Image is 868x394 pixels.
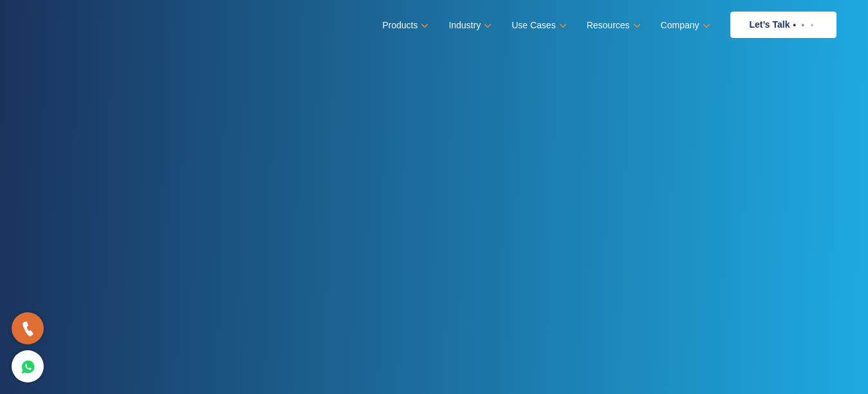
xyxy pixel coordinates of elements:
a: Use Cases [512,16,564,35]
a: Products [382,16,426,35]
a: Company [661,16,708,35]
a: Let’s Talk [730,12,836,38]
a: Resources [587,16,638,35]
a: Industry [448,16,489,35]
